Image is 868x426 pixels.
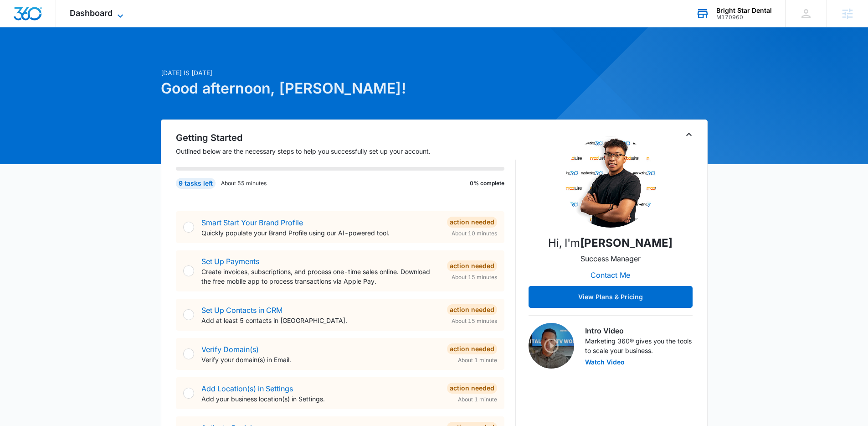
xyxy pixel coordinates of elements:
[447,304,497,315] div: Action Needed
[452,317,497,325] span: About 15 minutes
[221,179,267,187] p: About 55 minutes
[201,267,440,286] p: Create invoices, subscriptions, and process one-time sales online. Download the free mobile app t...
[585,336,693,355] p: Marketing 360® gives you the tools to scale your business.
[529,323,574,369] img: Intro Video
[580,236,673,249] strong: [PERSON_NAME]
[452,273,497,281] span: About 15 minutes
[176,146,516,156] p: Outlined below are the necessary steps to help you successfully set up your account.
[201,228,440,238] p: Quickly populate your Brand Profile using our AI-powered tool.
[585,359,625,365] button: Watch Video
[201,316,440,325] p: Add at least 5 contacts in [GEOGRAPHIC_DATA].
[201,384,293,393] a: Add Location(s) in Settings
[548,235,673,251] p: Hi, I'm
[580,253,641,264] p: Success Manager
[716,14,772,21] div: account id
[585,325,693,336] h3: Intro Video
[458,395,497,404] span: About 1 minute
[529,286,693,308] button: View Plans & Pricing
[201,218,303,227] a: Smart Start Your Brand Profile
[70,8,113,18] span: Dashboard
[201,306,282,315] a: Set Up Contacts in CRM
[458,356,497,364] span: About 1 minute
[447,383,497,394] div: Action Needed
[201,355,440,364] p: Verify your domain(s) in Email.
[176,131,516,145] h2: Getting Started
[565,136,656,228] img: Angelis Torres
[470,179,504,187] p: 0% complete
[452,229,497,238] span: About 10 minutes
[683,129,694,140] button: Toggle Collapse
[581,264,639,286] button: Contact Me
[176,178,216,189] div: 9 tasks left
[201,257,259,266] a: Set Up Payments
[716,7,772,14] div: account name
[447,343,497,354] div: Action Needed
[447,260,497,271] div: Action Needed
[201,345,259,354] a: Verify Domain(s)
[447,217,497,228] div: Action Needed
[161,78,522,99] h1: Good afternoon, [PERSON_NAME]!
[161,68,522,78] p: [DATE] is [DATE]
[201,394,440,404] p: Add your business location(s) in Settings.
